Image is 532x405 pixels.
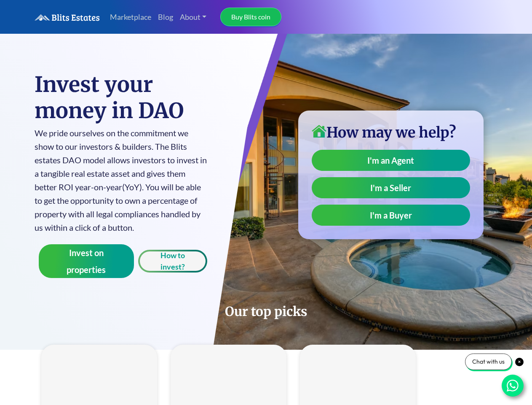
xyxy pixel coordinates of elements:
div: Chat with us [465,354,512,370]
a: Blog [155,8,176,26]
a: I'm a Seller [312,177,470,198]
p: We pride ourselves on the commitment we show to our investors & builders. The Blits estates DAO m... [35,126,208,234]
a: I'm an Agent [312,150,470,171]
img: logo.6a08bd47fd1234313fe35534c588d03a.svg [35,14,100,21]
h1: Invest your money in DAO [35,72,208,124]
h2: Our top picks [35,303,498,319]
a: About [176,8,210,26]
a: I'm a Buyer [312,205,470,226]
img: home-icon [312,125,326,138]
a: Marketplace [107,8,155,26]
button: How to invest? [138,250,207,273]
a: Buy Blits coin [220,8,281,26]
button: Invest on properties [39,244,134,278]
h3: How may we help? [312,124,470,141]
